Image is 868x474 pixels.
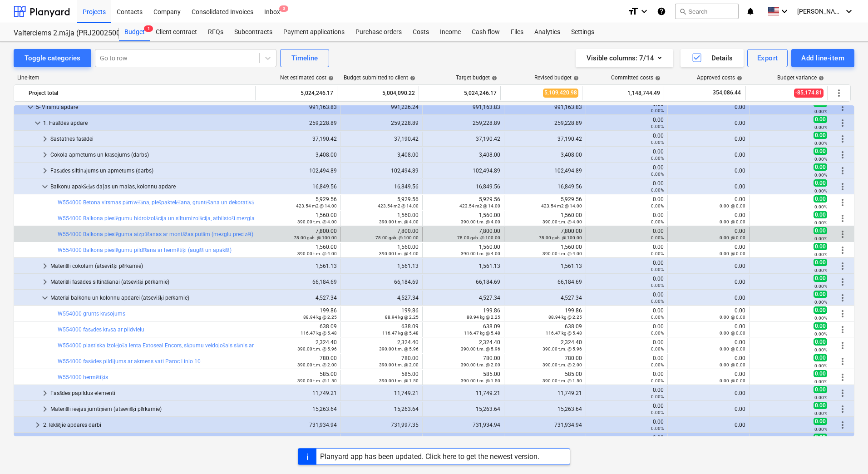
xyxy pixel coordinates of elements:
div: 0.00 [671,104,745,110]
small: 390.00 t.m. @ 4.00 [542,219,582,224]
div: Files [505,23,529,41]
div: 259,228.89 [263,120,337,126]
div: Export [757,52,778,64]
small: 423.54 m2 @ 14.00 [296,203,337,208]
div: 0.00 [590,148,664,161]
span: 0.00 [814,148,827,155]
div: 66,184.69 [345,279,419,285]
span: 0.00 [814,163,827,171]
small: 0.00% [651,172,664,177]
div: Fasādes siltinājums un apmetums (darbs) [50,163,255,178]
div: 0.00 [590,307,664,320]
div: Revised budget [534,74,579,81]
div: Materiāli fasādes siltināšanai (atsevišķi pērkamie) [50,275,255,289]
small: 88.94 kg @ 2.25 [385,315,419,320]
small: 0.00% [651,156,664,161]
span: [PERSON_NAME] [797,8,843,15]
span: More actions [837,356,848,367]
div: 199.86 [426,307,500,320]
div: 0.00 [590,260,664,272]
button: Toggle categories [14,49,91,67]
a: W554000 Balkona pieslēgumu pildīšana ar hermētiķi (augšā un apakšā) [58,247,232,253]
small: 390.00 t.m. @ 4.00 [379,219,419,224]
div: 1,561.13 [263,263,337,269]
a: Income [434,23,466,41]
span: 0.00 [814,291,827,298]
div: 2,324.40 [345,339,419,352]
a: Payment applications [278,23,350,41]
div: Visible columns : 7/14 [587,52,662,64]
div: 102,494.89 [508,168,582,174]
span: help [735,75,742,81]
span: keyboard_arrow_right [39,388,50,399]
span: More actions [837,420,848,430]
span: help [326,75,334,81]
span: More actions [833,88,844,99]
div: Approved costs [697,74,742,81]
a: W554000 grunts krāsojums [58,311,125,317]
div: 638.09 [263,323,337,336]
small: 0.00% [651,219,664,224]
div: 0.00 [671,295,745,301]
div: Project total [29,86,252,100]
div: 638.09 [426,323,500,336]
span: More actions [837,213,848,224]
small: 0.00% [814,284,827,289]
div: Analytics [529,23,566,41]
small: 0.00% [651,331,664,336]
small: 0.00% [814,316,827,321]
div: 37,190.42 [345,136,419,142]
a: Costs [407,23,434,41]
div: Materiāi balkonu un kolonnu apdarei (atsevišķi pērkamie) [50,291,255,305]
div: Toggle categories [25,52,80,64]
small: 0.00% [651,315,664,320]
div: 0.00 [590,180,664,193]
div: 5,024,246.17 [423,86,497,100]
small: 0.00% [651,203,664,208]
div: 0.00 [671,307,745,320]
small: 78.00 gab. @ 100.00 [375,235,419,240]
div: 0.00 [671,152,745,158]
span: 0.00 [814,195,827,202]
small: 423.54 m2 @ 14.00 [378,203,419,208]
div: 991,163.83 [263,104,337,110]
div: 4,527.34 [426,295,500,301]
a: W554000 fasādes krāsa ar pildvielu [58,326,144,333]
span: More actions [837,181,848,192]
span: keyboard_arrow_right [25,435,36,446]
div: 5,024,246.17 [259,86,333,100]
span: 0.00 [814,322,827,330]
div: 0.00 [590,228,664,241]
span: 0.00 [814,306,827,314]
div: 2,324.40 [426,339,500,352]
div: 1,560.00 [263,244,337,257]
span: More actions [837,229,848,240]
span: keyboard_arrow_right [39,165,50,176]
div: Balkonu apakšējās daļas un malas, kolonnu apdare [50,179,255,194]
span: keyboard_arrow_right [39,261,50,272]
small: 0.00% [814,300,827,305]
div: 4,527.34 [263,295,337,301]
small: 116.47 kg @ 5.48 [301,331,337,336]
div: 0.00 [590,323,664,336]
div: 0.00 [671,183,745,190]
span: 0.00 [814,338,827,346]
div: 1,560.00 [426,244,500,257]
small: 0.00% [814,204,827,209]
div: 0.00 [590,212,664,225]
div: 16,849.56 [345,183,419,190]
small: 423.54 m2 @ 14.00 [541,203,582,208]
span: 354,086.44 [712,89,742,97]
div: Settings [566,23,600,41]
a: Purchase orders [350,23,407,41]
span: More actions [837,404,848,415]
button: Visible columns:7/14 [576,49,673,67]
small: 0.00% [814,252,827,257]
a: W554000 Balkona pieslēgumu hidroizolācija un siltumizolācija, atbilstoši mezglam [58,215,260,222]
span: keyboard_arrow_down [39,181,50,192]
small: 0.00 @ 0.00 [720,331,745,336]
a: Cash flow [466,23,505,41]
span: 1 [144,25,153,32]
i: format_size [628,6,639,17]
